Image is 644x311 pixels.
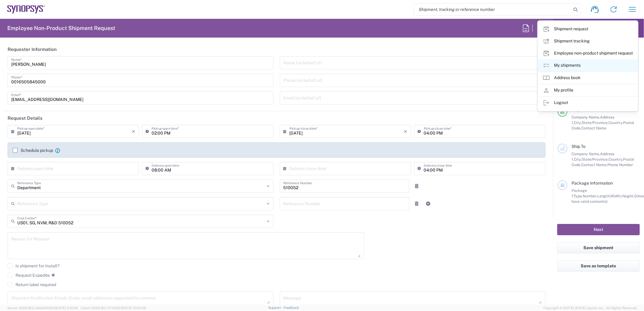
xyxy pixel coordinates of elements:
a: Remove Reference [413,182,421,190]
span: Server: 2025.18.0-d1e9a510831 [7,306,78,310]
a: Add Reference [424,199,433,208]
a: Shipment request [538,23,638,35]
input: Shipment, tracking or reference number [414,4,571,15]
span: Ship To [572,144,585,149]
h2: Request Details [8,115,42,121]
a: My shipments [538,59,638,72]
span: State/Province, [582,157,609,162]
span: Copyright © [DATE]-[DATE] Agistix Inc., All Rights Reserved [543,305,637,311]
span: Client: 2025.18.0-27d3021 [81,306,146,310]
span: Country, [609,157,623,162]
a: Logout [538,97,638,109]
h2: Employee Non-Product Shipment Request [7,25,115,32]
span: Number, [583,194,597,198]
span: [DATE] 10:20:09 [122,306,146,310]
h2: Requester Information [8,46,57,52]
span: Contact Name, [581,162,607,167]
span: Type, [574,194,583,198]
span: Country, [609,120,623,125]
label: Return label required [8,282,56,287]
a: Shipment tracking [538,35,638,47]
span: Contact Name [581,126,606,130]
span: Height, [622,194,634,198]
a: Address book [538,72,638,84]
a: Support [268,306,283,309]
label: Request Expedite [8,273,50,278]
span: State/Province, [582,120,609,125]
span: Company Name, [572,152,600,156]
span: Package 1: [572,188,587,198]
label: Is shipment for Install? [8,263,59,268]
span: [DATE] 11:12:30 [55,306,78,310]
a: My profile [538,84,638,96]
button: Next [557,224,640,235]
a: Feedback [283,306,299,309]
span: Width, [610,194,622,198]
i: × [132,127,135,136]
a: Remove Reference [413,199,421,208]
span: Phone Number [607,162,633,167]
span: City, [574,157,582,162]
span: Package Information [572,181,613,186]
button: Save as template [557,260,640,272]
span: Length, [597,194,610,198]
i: × [404,127,408,136]
span: Company Name, [572,115,600,119]
button: Save shipment [557,242,640,253]
label: Schedule pickup [13,148,53,153]
span: City, [574,120,582,125]
a: Employee non-product shipment request [538,47,638,59]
